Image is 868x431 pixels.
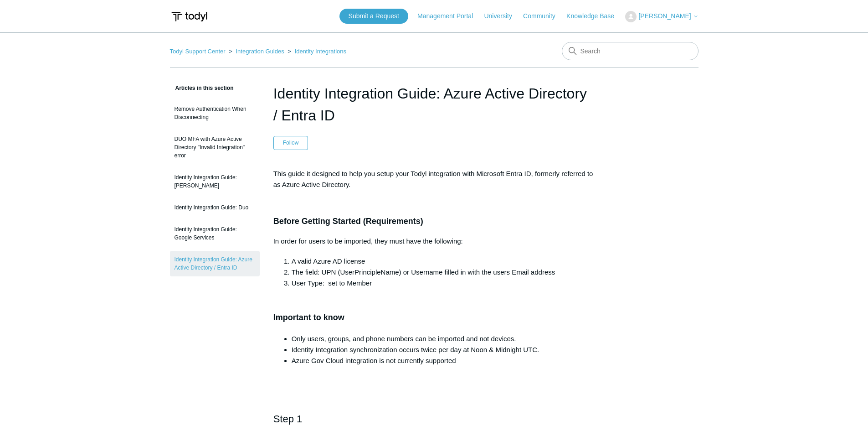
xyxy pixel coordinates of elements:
[170,130,260,164] a: DUO MFA with Azure Active Directory "Invalid Integration" error
[227,48,286,55] li: Integration Guides
[170,251,260,276] a: Identity Integration Guide: Azure Active Directory / Entra ID
[292,333,595,344] li: Only users, groups, and phone numbers can be imported and not devices.
[292,278,595,289] li: User Type: set to Member
[273,83,595,126] h1: Identity Integration Guide: Azure Active Directory / Entra ID
[273,215,595,228] h3: Before Getting Started (Requirements)
[170,48,227,55] li: Todyl Support Center
[292,267,595,278] li: The field: UPN (UserPrincipleName) or Username filled in with the users Email address
[625,11,698,22] button: [PERSON_NAME]
[170,221,260,246] a: Identity Integration Guide: Google Services
[273,136,308,150] button: Follow Article
[292,256,595,267] li: A valid Azure AD license
[292,355,595,366] li: Azure Gov Cloud integration is not currently supported
[638,12,691,20] span: [PERSON_NAME]
[286,48,346,55] li: Identity Integrations
[295,48,346,55] a: Identity Integrations
[170,100,260,126] a: Remove Authentication When Disconnecting
[292,344,595,355] li: Identity Integration synchronization occurs twice per day at Noon & Midnight UTC.
[566,11,623,21] a: Knowledge Base
[417,11,482,21] a: Management Portal
[170,48,226,55] a: Todyl Support Center
[562,42,699,60] input: Search
[236,48,284,55] a: Integration Guides
[273,236,595,247] p: In order for users to be imported, they must have the following:
[339,9,408,24] a: Submit a Request
[273,168,595,190] p: This guide it designed to help you setup your Todyl integration with Microsoft Entra ID, formerly...
[170,8,209,25] img: Todyl Support Center Help Center home page
[273,298,595,324] h3: Important to know
[170,169,260,194] a: Identity Integration Guide: [PERSON_NAME]
[484,11,521,21] a: University
[523,11,565,21] a: Community
[170,199,260,216] a: Identity Integration Guide: Duo
[170,85,234,91] span: Articles in this section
